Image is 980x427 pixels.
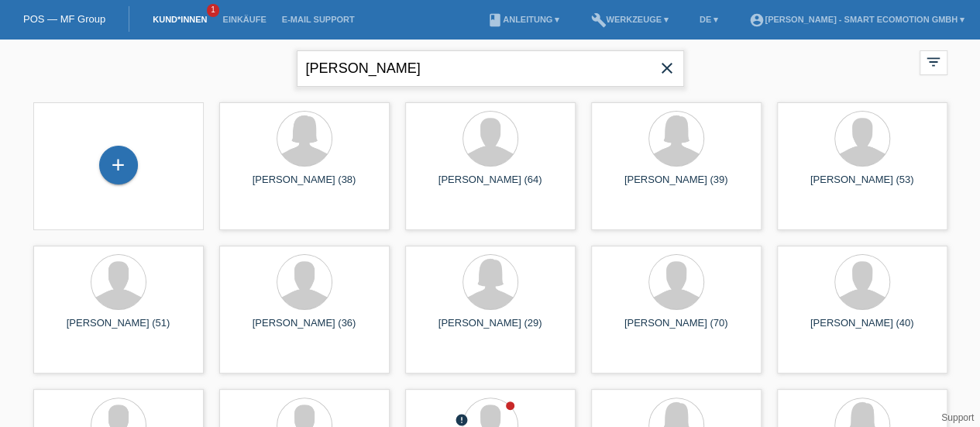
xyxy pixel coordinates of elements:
div: [PERSON_NAME] (36) [232,317,377,342]
div: [PERSON_NAME] (70) [603,317,749,342]
a: bookAnleitung ▾ [480,15,567,24]
div: [PERSON_NAME] (38) [232,174,377,198]
div: [PERSON_NAME] (40) [789,317,935,342]
a: Support [941,412,974,423]
div: [PERSON_NAME] (29) [418,317,563,342]
a: DE ▾ [692,15,726,24]
span: 1 [207,4,219,17]
div: [PERSON_NAME] (39) [603,174,749,198]
div: [PERSON_NAME] (64) [418,174,563,198]
a: Kund*innen [145,15,215,24]
a: account_circle[PERSON_NAME] - Smart Ecomotion GmbH ▾ [741,15,972,24]
input: Suche... [297,50,684,87]
a: E-Mail Support [274,15,363,24]
div: [PERSON_NAME] (51) [46,317,191,342]
a: POS — MF Group [23,13,105,25]
i: filter_list [925,53,942,71]
div: Kund*in hinzufügen [100,152,137,178]
a: Einkäufe [215,15,273,24]
i: error [455,413,469,427]
i: account_circle [749,12,765,28]
i: build [590,12,606,28]
i: close [658,59,676,77]
i: book [487,12,503,28]
div: [PERSON_NAME] (53) [789,174,935,198]
a: buildWerkzeuge ▾ [583,15,676,24]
